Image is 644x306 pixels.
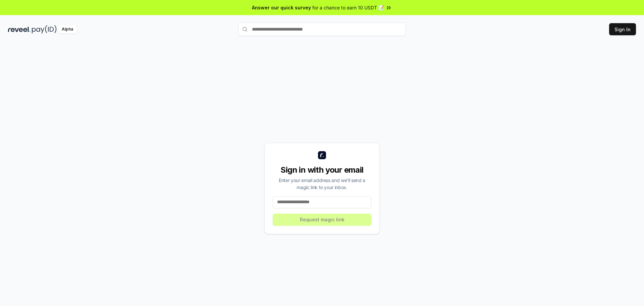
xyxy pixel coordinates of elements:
img: logo_small [318,151,326,159]
div: Enter your email address and we’ll send a magic link to your inbox. [273,177,371,191]
span: for a chance to earn 10 USDT 📝 [312,4,384,11]
img: reveel_dark [8,25,31,34]
div: Alpha [58,25,77,34]
img: pay_id [32,25,57,34]
div: Sign in with your email [273,165,371,175]
span: Answer our quick survey [252,4,311,11]
button: Sign In [609,23,636,35]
